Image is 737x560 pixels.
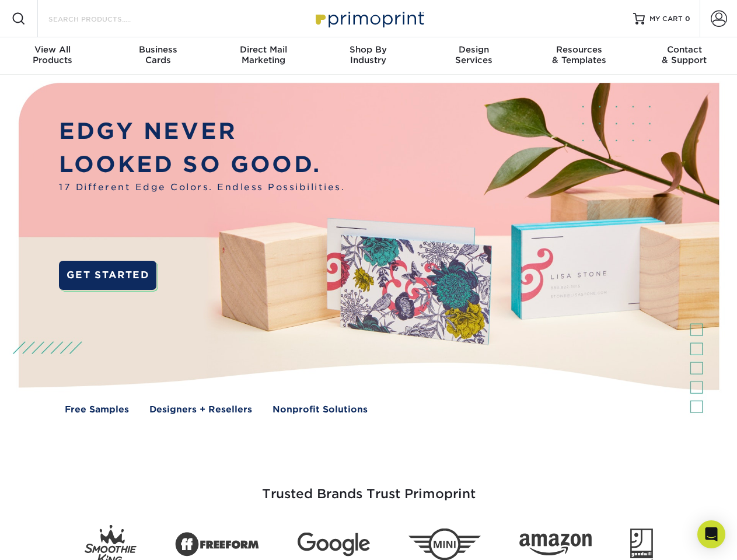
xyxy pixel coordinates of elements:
div: Cards [105,44,210,65]
div: Industry [316,44,421,65]
span: 17 Different Edge Colors. Endless Possibilities. [59,181,345,194]
span: MY CART [649,14,683,24]
div: Open Intercom Messenger [697,520,725,548]
a: Nonprofit Solutions [273,403,368,416]
p: EDGY NEVER [59,115,345,148]
a: Resources& Templates [526,37,631,75]
a: BusinessCards [105,37,210,75]
div: Services [421,44,526,65]
a: Direct MailMarketing [211,37,316,75]
a: Contact& Support [632,37,737,75]
a: Shop ByIndustry [316,37,421,75]
img: Primoprint [310,6,427,31]
span: Direct Mail [211,44,316,55]
span: Contact [632,44,737,55]
span: Shop By [316,44,421,55]
div: Marketing [211,44,316,65]
a: Designers + Resellers [149,403,252,416]
span: Resources [526,44,631,55]
a: Free Samples [65,403,129,416]
img: Google [298,533,370,556]
h3: Trusted Brands Trust Primoprint [27,459,710,516]
p: LOOKED SO GOOD. [59,148,345,181]
div: & Support [632,44,737,65]
img: Amazon [519,534,592,556]
span: Design [421,44,526,55]
div: & Templates [526,44,631,65]
span: 0 [685,15,690,23]
a: DesignServices [421,37,526,75]
span: Business [105,44,210,55]
a: GET STARTED [59,261,156,290]
img: Goodwill [630,528,653,560]
input: SEARCH PRODUCTS..... [47,12,161,26]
